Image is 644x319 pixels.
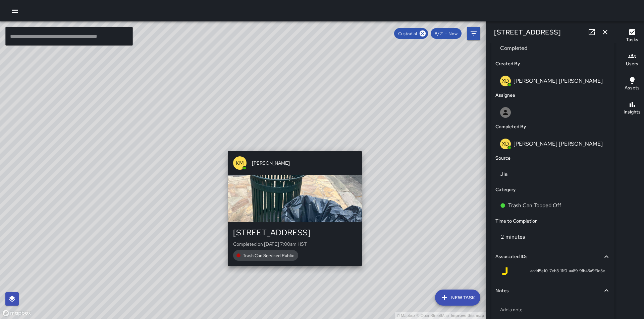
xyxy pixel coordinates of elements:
span: Custodial [394,31,421,36]
button: KM[PERSON_NAME][STREET_ADDRESS]Completed on [DATE] 7:00am HSTTrash Can Serviced Public [228,151,362,266]
p: Completed [500,44,606,52]
button: Filters [467,27,480,40]
p: Add a note [500,306,606,313]
div: Custodial [394,28,428,39]
button: Insights [620,96,644,121]
h6: Tasks [626,36,638,44]
h6: Users [626,60,638,68]
h6: Time to Completion [495,218,538,225]
p: 2 minutes [501,233,525,240]
button: Tasks [620,24,644,48]
h6: Insights [624,108,641,116]
h6: Completed By [495,123,526,131]
h6: Category [495,186,516,193]
h6: Assignee [495,92,515,99]
p: XD [502,77,509,85]
h6: [STREET_ADDRESS] [494,27,561,37]
p: [PERSON_NAME] [PERSON_NAME] [514,77,603,84]
h6: Created By [495,60,520,68]
span: [PERSON_NAME] [252,160,357,166]
p: Completed on [DATE] 7:00am HST [233,241,357,247]
span: 8/21 — Now [431,31,462,36]
p: [PERSON_NAME] [PERSON_NAME] [514,140,603,147]
p: XD [502,140,509,148]
p: KM [236,159,244,167]
span: acd45e10-7eb3-11f0-aa89-9fb45a9f3d5e [530,268,605,274]
p: Trash Can Topped Off [508,202,561,210]
div: Notes [495,283,610,299]
button: New Task [435,290,480,306]
h6: Associated IDs [495,253,528,260]
button: Users [620,48,644,72]
p: Jia [500,170,606,178]
h6: Source [495,155,511,162]
h6: Notes [495,287,509,295]
h6: Assets [625,84,640,92]
div: [STREET_ADDRESS] [233,227,357,238]
button: Assets [620,72,644,96]
div: Associated IDs [495,249,610,264]
span: Trash Can Serviced Public [239,253,298,258]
